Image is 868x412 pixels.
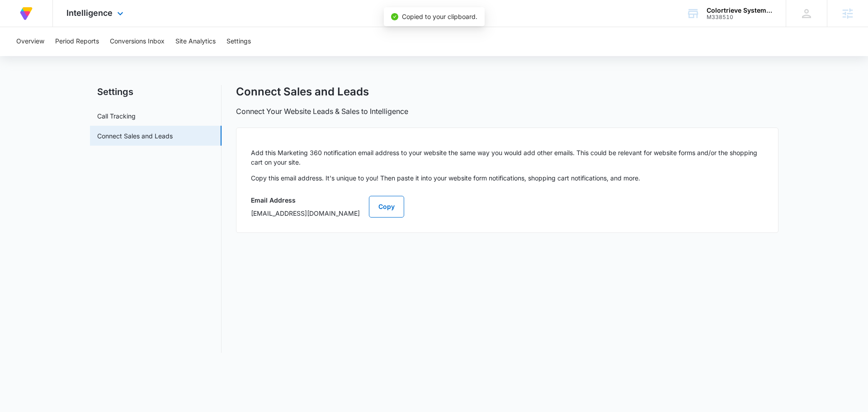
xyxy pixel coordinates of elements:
p: [EMAIL_ADDRESS][DOMAIN_NAME] [251,208,360,218]
span: Copied to your clipboard. [402,13,477,20]
button: Copy [369,196,404,218]
p: Connect Your Website Leads & Sales to Intelligence [236,106,408,117]
a: Call Tracking [97,111,136,121]
p: Email Address [251,195,360,205]
span: Intelligence [66,8,113,18]
a: Connect Sales and Leads [97,131,173,141]
button: Conversions Inbox [110,27,165,56]
div: account id [707,14,773,20]
h1: Connect Sales and Leads [236,85,369,99]
button: Period Reports [55,27,99,56]
button: Overview [16,27,44,56]
button: Settings [226,27,251,56]
img: Volusion [18,5,34,22]
span: check-circle [391,13,398,20]
p: Copy this email address. It's unique to you! Then paste it into your website form notifications, ... [251,173,764,183]
p: Add this Marketing 360 notification email address to your website the same way you would add othe... [251,148,764,167]
div: account name [707,7,773,14]
h2: Settings [90,85,222,99]
button: Site Analytics [175,27,216,56]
